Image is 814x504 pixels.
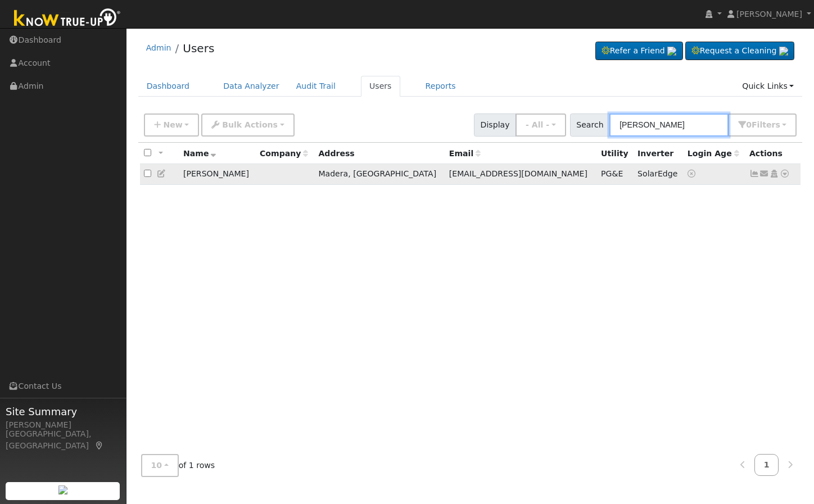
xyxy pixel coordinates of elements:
span: Search [570,113,610,137]
a: Dashboard [138,76,198,97]
span: Email [449,149,481,158]
div: Actions [749,148,797,160]
div: Address [318,148,441,160]
span: Filter [752,120,780,129]
a: Quick Links [734,76,802,97]
button: Bulk Actions [201,113,294,137]
div: Utility [601,148,630,160]
a: Admin [146,43,171,52]
img: Know True-Up [8,6,126,31]
span: Display [474,113,516,137]
img: retrieve [667,47,676,56]
a: Request a Cleaning [685,42,794,61]
a: Audit Trail [288,76,344,97]
a: Data Analyzer [215,76,288,97]
div: [GEOGRAPHIC_DATA], [GEOGRAPHIC_DATA] [6,428,120,452]
a: Users [183,42,214,55]
input: Search [609,113,729,137]
span: Site Summary [6,404,120,419]
a: No login access [688,169,698,178]
button: 0Filters [728,113,797,137]
a: Map [94,441,105,450]
span: Days since last login [688,149,739,158]
span: Name [183,149,216,158]
img: retrieve [58,485,67,494]
img: retrieve [779,47,788,56]
span: Bulk Actions [222,120,278,129]
span: Company name [260,149,308,158]
a: suebeetle2004@yahoo.com [759,168,770,180]
td: [PERSON_NAME] [179,164,256,185]
a: Login As [769,169,779,178]
a: Other actions [780,168,790,180]
div: Inverter [637,148,680,160]
span: of 1 rows [141,454,215,477]
span: [EMAIL_ADDRESS][DOMAIN_NAME] [449,169,587,178]
button: - All - [515,113,566,137]
a: Reports [417,76,464,97]
span: s [775,120,780,129]
a: Refer a Friend [595,42,683,61]
span: 10 [151,461,162,470]
span: PG&E [601,169,623,178]
span: New [163,120,182,129]
td: Madera, [GEOGRAPHIC_DATA] [314,164,445,185]
span: [PERSON_NAME] [736,10,802,19]
a: 1 [754,454,779,476]
button: 10 [141,454,179,477]
a: Edit User [157,169,167,178]
button: New [144,113,200,137]
a: Show Graph [749,169,759,178]
a: Users [361,76,400,97]
div: [PERSON_NAME] [6,419,120,431]
span: SolarEdge [637,169,677,178]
